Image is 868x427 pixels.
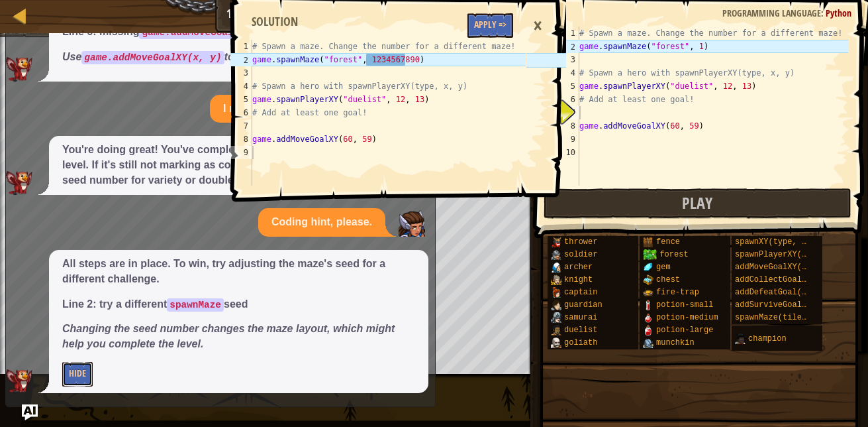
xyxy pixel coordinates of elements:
div: 2 [553,40,579,53]
div: 6 [230,106,252,119]
button: Hide [62,362,93,387]
span: Play [682,192,712,213]
span: chest [656,275,680,284]
code: game.addMoveGoalXY(x, y) [81,51,224,64]
div: 5 [553,80,579,93]
div: 4 [230,80,252,93]
span: addCollectGoal(amount) [735,275,840,284]
div: 10 [553,146,579,159]
div: 6 [553,93,579,106]
div: 1 [553,27,579,40]
p: All steps are in place. To win, try adjusting the maze's seed for a different challenge. [62,257,415,287]
code: spawnMaze [167,298,224,312]
span: munchkin [656,338,695,347]
span: potion-small [656,300,713,310]
span: potion-medium [656,313,718,322]
button: Ask AI [22,404,38,420]
div: 9 [553,133,579,146]
span: spawnXY(type, x, y) [735,237,826,247]
span: champion [748,334,787,343]
img: portrait.png [643,337,653,348]
img: AI [6,171,32,195]
img: portrait.png [735,334,746,344]
img: trees_1.png [643,249,657,260]
div: 3 [553,53,579,66]
img: portrait.png [643,312,653,323]
div: 8 [553,119,579,133]
p: You're doing great! You've completed all the required steps for this level. If it's still not mar... [62,143,415,188]
img: portrait.png [643,325,653,335]
div: Solution [245,13,305,30]
span: soldier [564,250,597,259]
span: potion-large [656,326,713,335]
span: fence [656,237,680,247]
span: addDefeatGoal(amount) [735,288,835,297]
em: Use to create a movement goal. [62,51,361,62]
em: Changing the seed number changes the maze layout, which might help you complete the level. [62,323,395,349]
span: forest [659,250,688,259]
div: 8 [230,133,252,146]
div: × [526,11,549,41]
div: 1 [230,40,252,53]
div: 7 [230,119,252,133]
div: 4 [553,66,579,80]
span: fire-trap [656,288,699,297]
code: game.addMoveGoalXY(...) [139,26,276,39]
img: portrait.png [643,274,653,285]
span: spawnMaze(tileType, seed) [735,313,854,322]
div: 5 [230,93,252,106]
span: Programming language [722,7,821,19]
span: guardian [564,300,603,310]
button: Apply => [467,13,513,38]
img: AI [6,57,32,81]
button: Play [544,188,852,219]
img: portrait.png [643,300,653,310]
div: 7 [553,106,579,119]
span: thrower [564,237,597,247]
span: duelist [564,326,597,335]
img: AI [6,369,32,393]
div: 3 [230,66,252,80]
span: samurai [564,313,597,322]
span: goliath [564,338,597,347]
span: : [821,7,826,19]
img: portrait.png [643,262,653,273]
img: portrait.png [643,287,653,298]
span: Python [826,7,851,19]
span: captain [564,288,597,297]
span: spawnPlayerXY(type, x, y) [735,250,854,259]
img: portrait.png [643,237,653,247]
p: Line 2: try a different seed [62,297,415,312]
span: gem [656,263,671,272]
span: addMoveGoalXY(x, y) [735,263,826,272]
div: 9 [230,146,252,159]
span: knight [564,275,593,284]
span: addSurviveGoal(seconds) [735,300,845,310]
p: I need a hint on the next step. [223,101,372,117]
div: 2 [230,53,252,66]
span: archer [564,263,593,272]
